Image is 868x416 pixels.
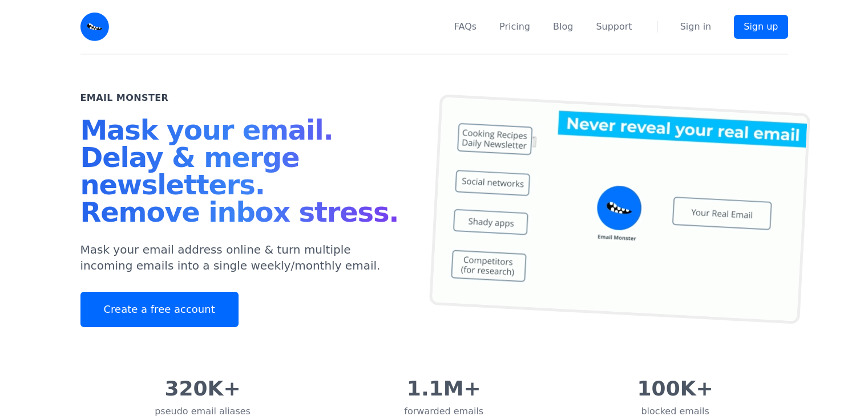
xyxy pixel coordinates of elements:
h1: Mask your email. Delay & merge newsletters. Remove inbox stress. [80,116,407,230]
div: 100K+ [637,377,713,400]
a: FAQs [454,20,477,34]
a: Blog [553,20,573,34]
img: Email Monster [80,13,109,41]
div: 320K+ [155,377,251,400]
img: temp mail, free temporary mail, Temporary Email [429,94,810,324]
a: Sign up [734,15,788,39]
a: Support [596,20,632,34]
h2: Email Monster [80,91,169,105]
a: Pricing [499,20,530,34]
div: 1.1M+ [404,377,483,400]
a: Create a free account [80,292,239,327]
a: Sign in [680,20,712,34]
p: Mask your email address online & turn multiple incoming emails into a single weekly/monthly email. [80,242,407,274]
